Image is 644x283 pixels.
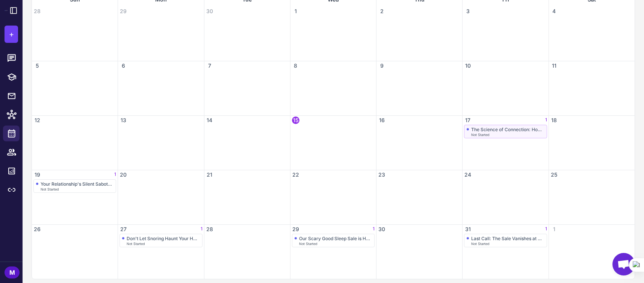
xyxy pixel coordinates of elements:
span: 9 [378,62,385,70]
span: 20 [119,171,127,179]
span: 5 [33,62,41,70]
span: 3 [464,8,472,15]
span: 7 [206,62,213,70]
span: 10 [464,62,472,70]
span: Not Started [299,242,317,245]
span: 24 [464,171,472,179]
div: The Science of Connection: How [MEDICAL_DATA] Rewires Your Brain [471,127,544,132]
span: 18 [550,117,558,124]
span: 1 [201,225,203,233]
span: + [9,29,14,40]
span: 30 [206,8,213,15]
div: Don't Let Snoring Haunt Your House... [127,236,200,241]
span: 1 [114,171,116,179]
span: 31 [464,225,472,233]
span: 29 [292,225,299,233]
span: 17 [464,117,472,124]
span: 4 [550,8,558,15]
span: 14 [206,117,213,124]
span: 1 [545,117,547,124]
span: 22 [292,171,299,179]
span: 23 [378,171,385,179]
span: 19 [33,171,41,179]
span: 2 [378,8,385,15]
span: 15 [292,117,299,124]
span: 16 [378,117,385,124]
div: Last Call: The Sale Vanishes at Midnight! [471,236,544,241]
span: 1 [545,225,547,233]
div: Open chat [612,253,635,275]
span: Not Started [471,133,490,136]
span: 28 [33,8,41,15]
span: Not Started [471,242,490,245]
span: 12 [33,117,41,124]
span: 11 [550,62,558,70]
span: 25 [550,171,558,179]
span: 28 [206,225,213,233]
span: 30 [378,225,385,233]
span: 21 [206,171,213,179]
span: Not Started [41,188,59,191]
span: 1 [292,8,299,15]
span: 6 [119,62,127,70]
span: 26 [33,225,41,233]
span: 29 [119,8,127,15]
div: M [5,266,20,278]
div: Your Relationship's Silent Saboteur: The Hidden Cost of Snoring [41,181,113,187]
span: 1 [373,225,375,233]
span: 8 [292,62,299,70]
span: 1 [550,225,558,233]
span: 13 [119,117,127,124]
button: + [5,26,18,43]
span: 27 [119,225,127,233]
div: Our Scary Good Sleep Sale is Here! [299,236,372,241]
span: Not Started [127,242,145,245]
